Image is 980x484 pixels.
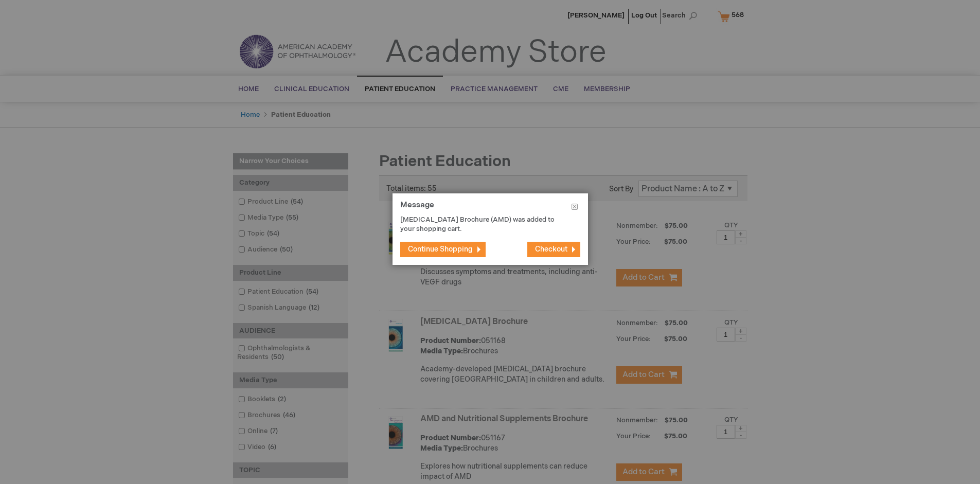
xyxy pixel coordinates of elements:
[400,201,580,215] h1: Message
[408,245,473,254] span: Continue Shopping
[535,245,567,254] span: Checkout
[527,242,580,257] button: Checkout
[400,242,486,257] button: Continue Shopping
[400,215,565,234] p: [MEDICAL_DATA] Brochure (AMD) was added to your shopping cart.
